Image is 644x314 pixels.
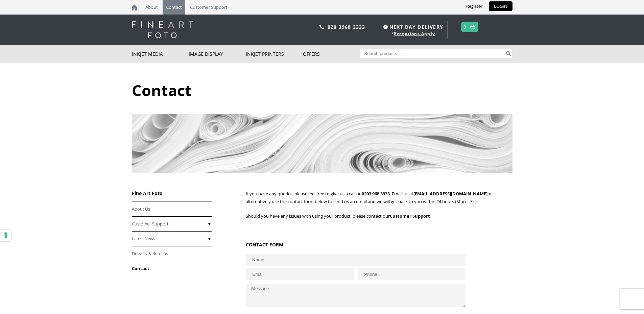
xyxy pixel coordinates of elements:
a: [EMAIL_ADDRESS][DOMAIN_NAME] [413,191,487,197]
a: Contact [132,261,212,276]
a: Exceptions Apply [394,31,435,37]
input: Phone [358,268,465,280]
a: 0 [463,22,467,32]
img: phone.svg [319,25,324,29]
a: Latest News [132,232,212,246]
a: Image Display [189,45,246,63]
a: Inkjet Printers [246,45,303,63]
button: Search [505,49,512,58]
p: If you have any queries, please feel free to give us a call on , Email us at or alternatively use... [246,190,512,206]
input: Name [246,254,466,266]
a: Offers [303,45,360,63]
img: time.svg [383,25,388,29]
h3: CONTACT FORM [246,241,459,248]
strong: Customer Support [390,213,430,219]
a: Delivery & Returns [132,246,212,261]
a: 020 3968 3333 [328,24,365,30]
a: Register [461,1,487,11]
img: basket.svg [470,25,475,29]
img: logo-white.svg [132,21,193,38]
h3: Fine Art Foto [132,190,212,196]
a: 0203 968 3333 [362,191,390,197]
a: Customer Support [132,217,212,232]
p: Should you have any issues with using your product, please contact our [246,212,512,220]
span: NEXT DAY DELIVERY [382,23,443,31]
input: Search products… [360,49,505,58]
a: About Us [132,202,212,217]
a: LOGIN [489,1,512,11]
input: Email [246,268,353,280]
h1: Contact [132,80,512,100]
a: Inkjet Media [132,45,189,63]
